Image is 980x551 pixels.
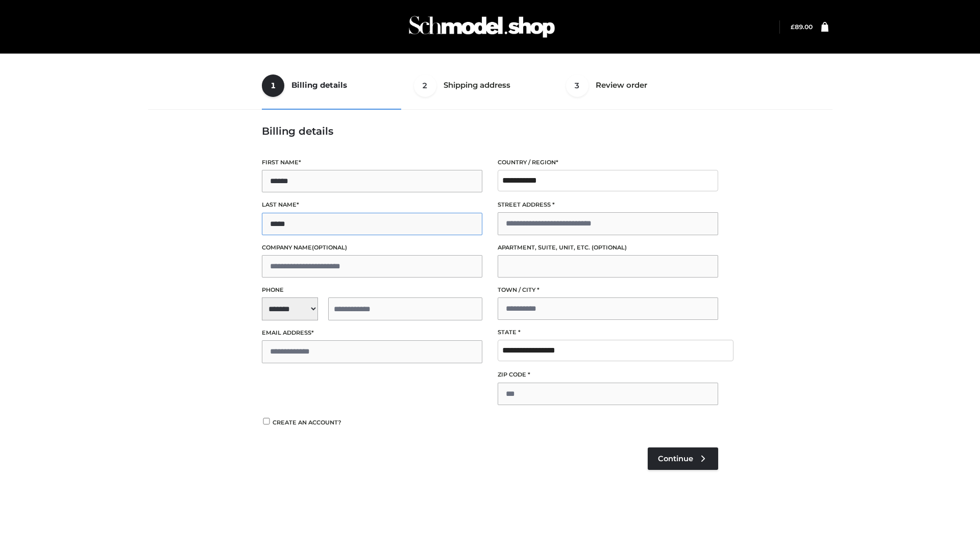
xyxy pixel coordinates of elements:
bdi: 89.00 [791,23,813,31]
label: Email address [262,328,482,338]
input: Create an account? [262,418,271,424]
label: First name [262,158,482,167]
img: Schmodel Admin 964 [405,7,558,47]
span: £ [791,23,795,31]
label: ZIP Code [498,370,718,380]
label: Street address [498,200,718,210]
span: Continue [658,454,693,463]
span: (optional) [592,244,627,251]
label: Last name [262,200,482,210]
label: Company name [262,243,482,253]
label: Country / Region [498,158,718,167]
a: £89.00 [791,23,813,31]
label: Apartment, suite, unit, etc. [498,243,718,253]
label: Town / City [498,285,718,295]
span: (optional) [312,244,347,251]
label: Phone [262,285,482,295]
span: Create an account? [273,419,341,426]
a: Continue [648,447,718,470]
h3: Billing details [262,125,718,137]
label: State [498,328,718,337]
